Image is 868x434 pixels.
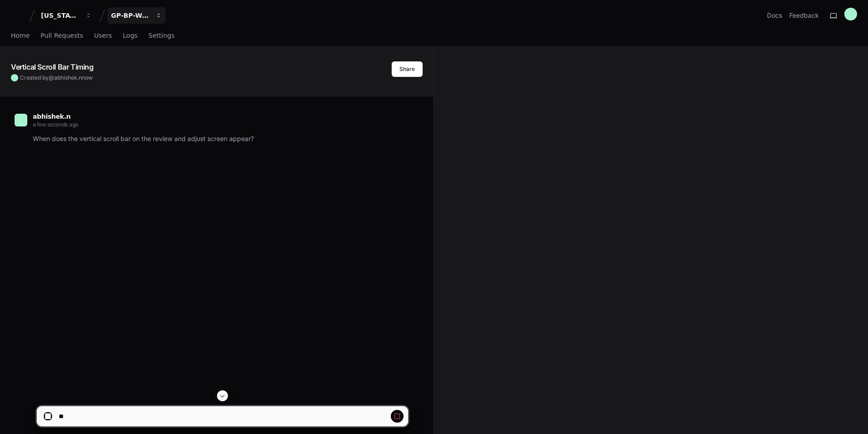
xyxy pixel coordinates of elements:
[54,74,82,81] span: abhishek.n
[123,33,137,38] span: Logs
[107,7,166,24] button: GP-BP-WoodProducts
[789,11,819,20] button: Feedback
[94,25,112,46] a: Users
[33,134,408,144] p: When does the vertical scroll bar on the review and adjust screen appear?
[148,25,174,46] a: Settings
[767,11,782,20] a: Docs
[111,11,150,20] div: GP-BP-WoodProducts
[11,33,30,38] span: Home
[148,33,174,38] span: Settings
[20,74,93,81] span: Created by
[11,62,94,71] app-text-character-animate: Vertical Scroll Bar Timing
[392,61,423,77] button: Share
[123,25,137,46] a: Logs
[41,11,80,20] div: [US_STATE] Pacific
[82,74,93,81] span: now
[40,25,83,46] a: Pull Requests
[33,113,71,120] span: abhishek.n
[11,25,30,46] a: Home
[33,121,78,128] span: a few seconds ago
[40,33,83,38] span: Pull Requests
[94,33,112,38] span: Users
[37,7,96,24] button: [US_STATE] Pacific
[49,74,54,81] span: @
